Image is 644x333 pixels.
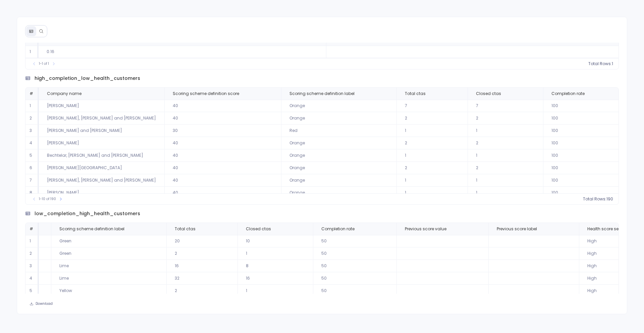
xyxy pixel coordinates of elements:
[543,187,627,199] td: 100
[313,235,396,247] td: 50
[25,260,39,272] td: 3
[606,196,613,202] span: 190
[166,235,237,247] td: 20
[25,272,39,285] td: 4
[543,162,627,174] td: 100
[47,91,82,96] span: Company name
[468,112,543,125] td: 2
[25,174,39,187] td: 7
[39,162,164,174] td: [PERSON_NAME][GEOGRAPHIC_DATA]
[237,285,313,297] td: 1
[25,100,39,112] td: 1
[36,301,53,306] span: Download
[173,91,239,96] span: Scoring scheme definition score
[321,226,355,232] span: Completion rate
[51,285,166,297] td: Yellow
[281,125,396,137] td: Red
[281,112,396,125] td: Orange
[35,75,140,82] span: high_completion_low_health_customers
[313,285,396,297] td: 50
[396,162,468,174] td: 2
[396,112,468,125] td: 2
[551,91,585,96] span: Completion rate
[175,226,196,232] span: Total ctas
[51,247,166,260] td: Green
[405,226,446,232] span: Previous score value
[396,100,468,112] td: 7
[396,187,468,199] td: 1
[164,100,281,112] td: 40
[246,226,271,232] span: Closed ctas
[25,187,39,199] td: 8
[468,162,543,174] td: 2
[39,100,164,112] td: [PERSON_NAME]
[25,235,39,247] td: 1
[237,247,313,260] td: 1
[468,100,543,112] td: 7
[39,196,56,202] span: 1-10 of 190
[39,125,164,137] td: [PERSON_NAME] and [PERSON_NAME]
[281,187,396,199] td: Orange
[25,247,39,260] td: 2
[313,247,396,260] td: 50
[468,149,543,162] td: 1
[25,46,39,58] td: 1
[313,260,396,272] td: 50
[543,112,627,125] td: 100
[166,247,237,260] td: 2
[35,210,140,217] span: low_completion_high_health_customers
[396,137,468,149] td: 2
[39,112,164,125] td: [PERSON_NAME], [PERSON_NAME] and [PERSON_NAME]
[25,162,39,174] td: 6
[468,125,543,137] td: 1
[396,174,468,187] td: 1
[164,112,281,125] td: 40
[39,187,164,199] td: [PERSON_NAME]
[51,272,166,285] td: Lime
[313,272,396,285] td: 50
[25,149,39,162] td: 5
[166,272,237,285] td: 32
[543,174,627,187] td: 100
[39,46,326,58] td: 0.16
[25,125,39,137] td: 3
[164,137,281,149] td: 40
[543,137,627,149] td: 100
[281,174,396,187] td: Orange
[281,137,396,149] td: Orange
[39,137,164,149] td: [PERSON_NAME]
[25,299,57,308] button: Download
[289,91,355,96] span: Scoring scheme definition label
[30,91,33,96] span: #
[396,125,468,137] td: 1
[39,149,164,162] td: Bechtelar, [PERSON_NAME] and [PERSON_NAME]
[612,61,613,66] span: 1
[543,125,627,137] td: 100
[164,174,281,187] td: 40
[164,149,281,162] td: 40
[30,226,33,232] span: #
[543,149,627,162] td: 100
[476,91,501,96] span: Closed ctas
[59,226,124,232] span: Scoring scheme definition label
[588,61,612,66] span: Total Rows:
[51,260,166,272] td: Lime
[405,91,426,96] span: Total ctas
[468,174,543,187] td: 1
[51,235,166,247] td: Green
[164,162,281,174] td: 40
[497,226,537,232] span: Previous score label
[25,112,39,125] td: 2
[166,260,237,272] td: 16
[237,272,313,285] td: 16
[39,61,49,66] span: 1-1 of 1
[281,100,396,112] td: Orange
[25,137,39,149] td: 4
[164,187,281,199] td: 40
[543,100,627,112] td: 100
[164,125,281,137] td: 30
[39,174,164,187] td: [PERSON_NAME], [PERSON_NAME] and [PERSON_NAME]
[166,285,237,297] td: 2
[587,226,632,232] span: Health score segment
[396,149,468,162] td: 1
